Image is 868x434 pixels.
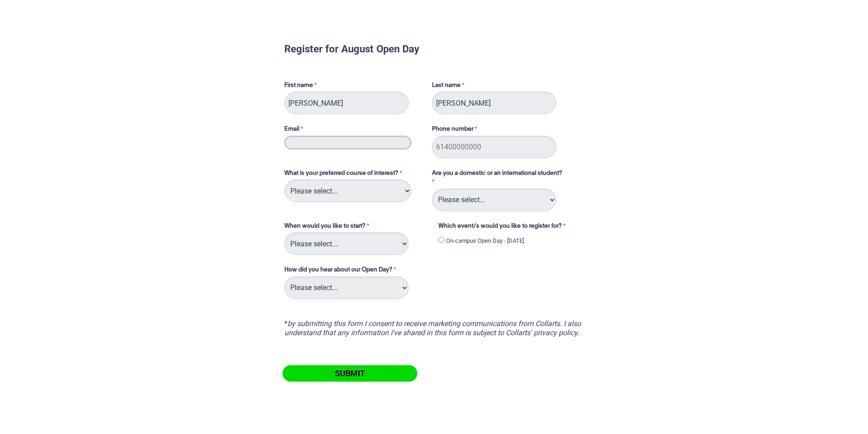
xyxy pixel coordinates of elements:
[284,169,423,180] label: What is your preferred course of interest?
[284,179,411,202] select: What is your preferred course of interest?
[284,136,411,149] input: Email
[284,276,409,299] select: How did you hear about our Open Day?
[432,92,556,114] input: Last name
[438,222,577,233] label: Which event/s would you like to register for?
[284,222,429,233] label: When would you like to start?
[284,92,409,114] input: First name
[284,81,423,92] label: First name
[432,81,467,92] label: Last name
[432,136,556,158] input: Phone number
[446,236,524,245] label: On-campus Open Day - [DATE]
[284,266,398,276] label: How did you hear about our Open Day?
[432,170,562,176] span: Are you a domestic or an international student?
[282,365,417,382] input: Submit
[284,125,423,136] label: Email
[432,125,479,136] label: Phone number
[432,189,556,211] select: Are you a domestic or an international student?
[284,319,581,337] i: by submitting this form I consent to receive marketing communications from Collarts. I also under...
[284,232,409,255] select: When would you like to start?
[284,44,584,53] h1: Register for August Open Day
